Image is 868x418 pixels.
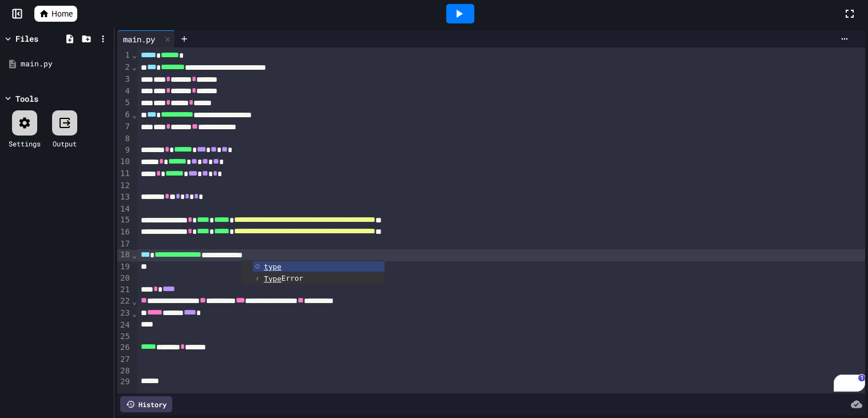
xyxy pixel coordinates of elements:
div: 18 [117,249,132,261]
ul: Completions [241,260,385,284]
span: type [264,262,281,271]
div: 23 [117,308,132,320]
div: 8 [117,133,132,145]
div: 13 [117,192,132,204]
div: 14 [117,204,132,215]
span: Fold line [132,250,137,260]
div: 24 [117,320,132,331]
div: 17 [117,238,132,250]
div: 21 [117,284,132,296]
div: 28 [117,365,132,377]
div: main.py [21,58,110,70]
div: 26 [117,342,132,354]
div: 19 [117,261,132,273]
div: 7 [117,121,132,133]
a: Home [34,6,77,22]
span: Fold line [132,62,137,71]
div: 9 [117,145,132,157]
div: 20 [117,273,132,284]
span: Fold line [132,50,137,59]
span: Fold line [132,309,137,318]
span: Type [264,274,281,283]
span: Error [264,274,303,282]
div: 5 [117,97,132,109]
span: Fold line [132,110,137,120]
div: 2 [117,62,132,74]
div: 16 [117,226,132,238]
div: 25 [117,331,132,343]
div: 4 [117,86,132,98]
div: 27 [117,354,132,365]
div: 6 [117,109,132,121]
div: Output [53,138,77,149]
div: main.py [117,33,161,45]
div: Settings [9,138,41,149]
div: History [120,396,172,412]
div: Tools [15,93,38,105]
div: Files [15,33,38,45]
div: main.py [117,30,175,47]
div: 22 [117,296,132,308]
div: 3 [117,74,132,86]
div: 1 [117,50,132,62]
div: 29 [117,376,132,388]
div: 12 [117,180,132,192]
div: To enrich screen reader interactions, please activate Accessibility in Grammarly extension settings [137,47,865,393]
div: 15 [117,214,132,226]
div: 11 [117,168,132,180]
span: Fold line [132,297,137,306]
div: 10 [117,156,132,168]
span: Home [51,8,73,19]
